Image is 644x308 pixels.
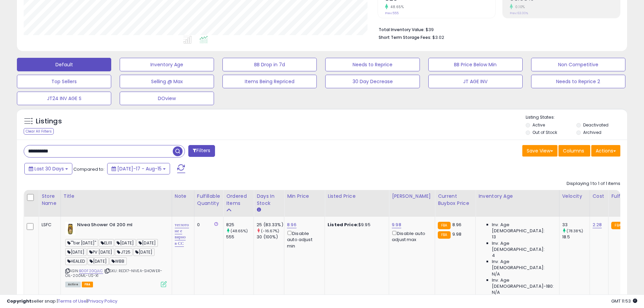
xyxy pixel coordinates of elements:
span: Compared to: [73,166,104,172]
div: Note [175,193,191,200]
button: JT AGE INV [428,75,523,88]
span: [DATE] [133,248,154,256]
div: 33 [562,222,590,228]
span: Inv. Age [DEMOGRAPHIC_DATA]-180: [492,277,554,289]
button: 30 Day Decrease [325,75,420,88]
small: FBA [611,222,624,229]
button: Items Being Repriced [222,75,317,88]
div: 825 [226,222,254,228]
label: Active [532,122,545,128]
label: Archived [583,129,601,135]
div: Inventory Age [478,193,556,200]
span: Inv. Age [DEMOGRAPHIC_DATA]: [492,222,554,234]
a: 2.28 [593,221,602,228]
span: 13 [492,234,496,240]
span: [DATE] [115,239,136,247]
button: Non Competitive [531,58,625,71]
button: Top Sellers [17,75,111,88]
div: Title [64,193,169,200]
span: All listings currently available for purchase on Amazon [65,282,81,287]
button: [DATE]-17 - Aug-15 [107,163,170,174]
span: 2025-09-16 11:53 GMT [611,298,637,304]
button: Last 30 Days [24,163,72,174]
span: [DATE] [137,239,158,247]
div: Displaying 1 to 1 of 1 items [567,181,620,187]
span: HEALED [65,257,87,265]
button: Save View [522,145,557,157]
button: Actions [591,145,620,157]
small: Days In Stock. [257,207,261,213]
span: WBB [110,257,127,265]
div: Disable auto adjust max [392,230,430,243]
span: 9.98 [452,231,462,237]
div: LSFC [42,222,55,228]
small: FBA [438,231,450,239]
div: 555 [226,234,254,240]
span: [DATE] [65,248,87,256]
span: JT25 [115,248,133,256]
div: 30 (100%) [257,234,284,240]
span: | SKU: RED17-NIVEA-SHOWER-OIL-200ML-US-X1 [65,268,162,278]
button: Default [17,58,111,71]
button: Inventory Age [120,58,214,71]
p: Listing States: [526,114,627,121]
div: Clear All Filters [24,128,54,135]
button: Filters [188,145,215,157]
small: Prev: 555 [385,11,399,15]
button: BB Drop in 7d [222,58,317,71]
div: 25 (83.33%) [257,222,284,228]
div: 0 [197,222,218,228]
a: 9.98 [392,221,401,228]
div: Days In Stock [257,193,281,207]
span: Columns [563,147,584,154]
small: FBA [438,222,450,229]
div: Current Buybox Price [438,193,473,207]
div: Fulfillable Quantity [197,193,220,207]
small: (-16.67%) [261,228,279,234]
h5: Listings [36,117,62,126]
a: 8.96 [287,221,296,228]
button: BB Price Below Min [428,58,523,71]
small: 0.10% [513,4,525,9]
div: Fulfillment [611,193,639,200]
b: Total Inventory Value: [379,27,425,32]
small: (48.65%) [231,228,248,234]
span: $3.02 [432,34,444,41]
div: Min Price [287,193,322,200]
div: Ordered Items [226,193,251,207]
span: 8.96 [452,221,462,228]
button: Needs to Reprice 2 [531,75,625,88]
span: Last 30 Days [34,165,64,172]
span: PV [DATE] [87,248,115,256]
span: ELI11 [99,239,114,247]
div: [PERSON_NAME] [392,193,432,200]
span: Inv. Age [DEMOGRAPHIC_DATA]: [492,259,554,271]
small: Prev: 63.00% [510,11,528,15]
div: seller snap | | [7,298,117,305]
span: [DATE]-17 - Aug-15 [117,165,162,172]
button: Needs to Reprice [325,58,420,71]
li: $39 [379,25,615,33]
a: B00F20QJLC [79,268,103,274]
span: ""tier [DATE]" [65,239,98,247]
label: Out of Stock [532,129,557,135]
div: 18.5 [562,234,590,240]
a: Terms of Use [58,298,87,304]
span: N/A [492,271,500,277]
span: FBA [82,282,93,287]
div: Store Name [42,193,58,207]
img: 41ltwdmkDML._SL40_.jpg [65,222,75,235]
b: Nivea Shower Oil 200 ml [77,222,159,230]
div: Disable auto adjust min [287,230,319,249]
button: JT24 INV AGE S [17,92,111,105]
b: Listed Price: [328,221,358,228]
div: ASIN: [65,222,167,286]
span: 4 [492,253,495,259]
label: Deactivated [583,122,609,128]
div: $9.95 [328,222,384,228]
small: 48.65% [388,4,404,9]
small: (78.38%) [567,228,583,234]
a: Privacy Policy [88,298,117,304]
div: Cost [593,193,606,200]
b: Short Term Storage Fees: [379,34,431,40]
